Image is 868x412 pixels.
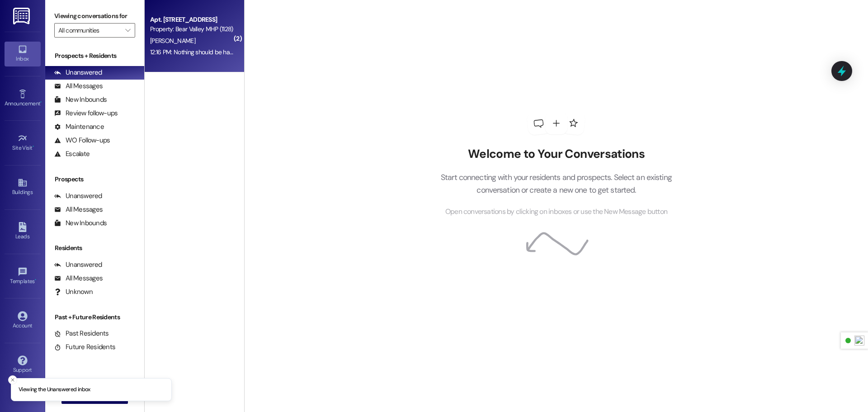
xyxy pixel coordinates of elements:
[54,149,90,159] div: Escalate
[54,191,102,201] div: Unanswered
[54,81,103,91] div: All Messages
[5,308,41,333] a: Account
[150,37,195,45] span: [PERSON_NAME]
[54,329,109,338] div: Past Residents
[8,375,17,384] button: Close toast
[54,260,102,270] div: Unanswered
[125,27,130,34] i: 
[150,48,429,56] div: 12:16 PM: Nothing should be handed to anybody other than a person who rents out the space which i...
[54,9,135,23] label: Viewing conversations for
[45,175,144,184] div: Prospects
[54,122,104,132] div: Maintenance
[54,205,103,214] div: All Messages
[150,15,234,24] div: Apt. [STREET_ADDRESS]
[150,24,234,34] div: Property: Bear Valley MHP (1128)
[54,109,118,118] div: Review follow-ups
[33,143,34,150] span: •
[45,243,144,253] div: Residents
[5,42,41,66] a: Inbox
[54,218,107,228] div: New Inbounds
[445,206,667,218] span: Open conversations by clicking on inboxes or use the New Message button
[427,147,685,161] h2: Welcome to Your Conversations
[54,68,102,77] div: Unanswered
[5,264,41,289] a: Templates •
[35,277,36,283] span: •
[5,353,41,377] a: Support
[19,386,90,394] p: Viewing the Unanswered inbox
[54,136,110,145] div: WO Follow-ups
[45,51,144,61] div: Prospects + Residents
[40,99,42,105] span: •
[5,219,41,244] a: Leads
[5,131,41,155] a: Site Visit •
[54,342,115,352] div: Future Residents
[45,313,144,322] div: Past + Future Residents
[54,274,103,283] div: All Messages
[54,95,107,104] div: New Inbounds
[5,175,41,199] a: Buildings
[54,287,93,297] div: Unknown
[58,23,121,38] input: All communities
[13,8,32,24] img: ResiDesk Logo
[427,171,685,197] p: Start connecting with your residents and prospects. Select an existing conversation or create a n...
